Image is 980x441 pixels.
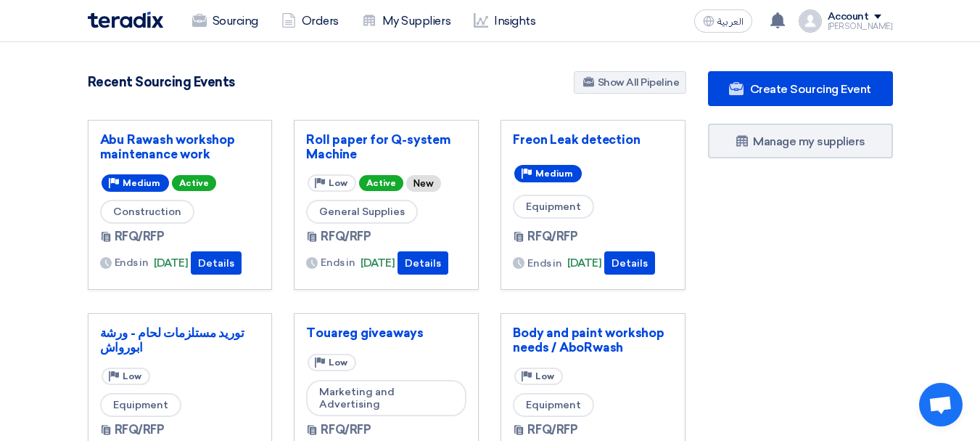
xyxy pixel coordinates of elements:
[191,251,242,275] button: Details
[88,74,235,90] h4: Recent Sourcing Events
[750,82,871,96] span: Create Sourcing Event
[270,5,350,37] a: Orders
[115,255,149,270] span: Ends in
[359,175,403,191] span: Active
[154,255,188,272] span: [DATE]
[100,200,194,224] span: Construction
[306,380,466,416] span: Marketing and Advertising
[306,200,418,224] span: General Supplies
[717,17,744,27] span: العربية
[462,5,547,37] a: Insights
[604,251,655,275] button: Details
[115,421,165,439] span: RFQ/RFP
[100,132,260,161] a: Abu Rawash workshop maintenance work
[708,124,893,158] a: Manage my suppliers
[513,195,594,219] span: Equipment
[535,169,573,179] span: Medium
[535,371,554,381] span: Low
[828,23,893,31] div: [PERSON_NAME]
[123,371,141,381] span: Low
[574,71,686,94] a: Show All Pipeline
[100,393,181,417] span: Equipment
[321,421,371,439] span: RFQ/RFP
[115,228,165,246] span: RFQ/RFP
[350,5,462,37] a: My Suppliers
[306,132,466,161] a: Roll paper for Q-system Machine
[513,393,594,417] span: Equipment
[513,132,673,147] a: Freon Leak detection
[567,255,601,272] span: [DATE]
[513,325,673,355] a: Body and paint workshop needs / AboRwash
[527,228,577,246] span: RFQ/RFP
[406,175,441,192] div: New
[329,357,347,368] span: Low
[361,255,395,272] span: [DATE]
[88,12,163,28] img: Teradix logo
[321,228,371,246] span: RFQ/RFP
[181,5,270,37] a: Sourcing
[329,178,347,188] span: Low
[527,256,561,271] span: Ends in
[398,251,448,275] button: Details
[527,421,577,439] span: RFQ/RFP
[919,383,963,426] a: Open chat
[828,11,869,23] div: Account
[123,178,160,188] span: Medium
[694,9,752,33] button: العربية
[172,175,216,191] span: Active
[321,255,355,270] span: Ends in
[100,325,260,355] a: توريد مستلزمات لحام - ورشة ابورواش
[306,325,466,340] a: Touareg giveaways
[799,9,822,33] img: profile_test.png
